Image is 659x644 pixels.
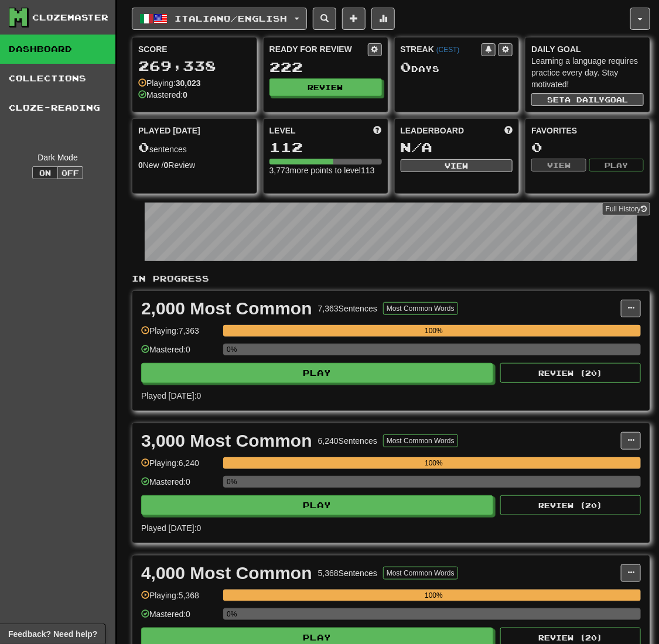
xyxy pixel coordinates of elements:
a: Full History [602,203,650,215]
div: 3,773 more points to level 113 [269,165,382,176]
div: 112 [269,140,382,155]
div: 6,240 Sentences [318,435,377,447]
span: Level [269,125,296,136]
div: Day s [401,60,513,75]
div: Ready for Review [269,43,368,55]
div: Score [138,43,251,55]
button: Most Common Words [383,567,458,580]
div: Mastered: 0 [141,608,217,628]
span: Played [DATE]: 0 [141,523,201,533]
span: Played [DATE]: 0 [141,391,201,400]
strong: 0 [164,160,169,170]
span: N/A [401,139,433,155]
p: In Progress [132,273,650,285]
button: Review [269,78,382,96]
button: Play [141,363,493,383]
div: 5,368 Sentences [318,567,377,579]
span: Score more points to level up [374,125,382,136]
button: Most Common Words [383,434,458,447]
strong: 30,023 [176,78,201,88]
div: Playing: 7,363 [141,325,217,344]
div: Playing: 5,368 [141,590,217,609]
span: Italiano / English [175,13,288,23]
div: Clozemaster [32,12,108,23]
div: Mastered: 0 [141,344,217,363]
span: 0 [401,59,412,75]
button: Play [141,495,493,515]
div: 269,338 [138,59,251,73]
div: 2,000 Most Common [141,300,312,317]
div: Mastered: [138,89,187,101]
button: Seta dailygoal [531,93,644,106]
button: Add sentence to collection [342,8,366,30]
button: Review (20) [500,363,641,383]
span: Leaderboard [401,125,465,136]
div: 4,000 Most Common [141,564,312,582]
div: Streak [401,43,482,55]
div: Learning a language requires practice every day. Stay motivated! [531,55,644,90]
div: Favorites [531,125,644,136]
div: 222 [269,60,382,74]
span: a daily [565,95,605,104]
div: 7,363 Sentences [318,303,377,314]
div: Playing: 6,240 [141,457,217,477]
span: Open feedback widget [8,628,97,640]
button: Off [57,166,83,179]
div: 3,000 Most Common [141,432,312,450]
div: Mastered: 0 [141,476,217,495]
div: Playing: [138,77,201,89]
button: Search sentences [313,8,336,30]
button: More stats [371,8,395,30]
button: View [531,159,586,172]
span: This week in points, UTC [504,125,513,136]
div: 100% [227,325,641,337]
button: Play [589,159,644,172]
button: View [401,159,513,172]
div: 100% [227,590,641,601]
div: Daily Goal [531,43,644,55]
div: 0 [531,140,644,155]
button: Review (20) [500,495,641,515]
button: Most Common Words [383,302,458,315]
button: Italiano/English [132,8,307,30]
div: Dark Mode [9,152,107,163]
div: New / Review [138,159,251,171]
span: 0 [138,139,149,155]
div: 100% [227,457,641,469]
a: (CEST) [436,46,460,54]
strong: 0 [183,90,187,100]
span: Played [DATE] [138,125,200,136]
div: sentences [138,140,251,155]
strong: 0 [138,160,143,170]
button: On [32,166,58,179]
